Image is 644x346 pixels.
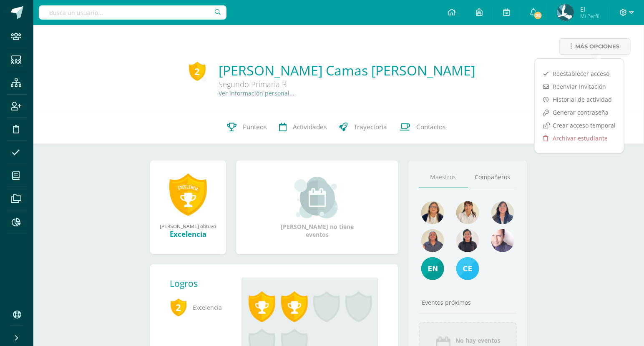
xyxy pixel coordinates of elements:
span: Mi Perfil [580,13,599,20]
img: a8e8556f48ef469a8de4653df9219ae6.png [491,229,514,252]
span: Punteos [243,123,267,131]
a: Actividades [273,110,333,144]
span: Trayectoria [354,123,387,131]
span: Más opciones [575,39,620,54]
div: 2 [189,62,206,81]
a: Maestros [419,167,468,188]
img: 61d89911289855dc714fd23e8d2d7f3a.png [456,257,479,280]
span: 2 [170,298,187,317]
span: Actividades [293,123,327,131]
a: Reenviar Invitación [535,80,624,93]
a: Reestablecer acceso [535,67,624,80]
div: Segundo Primaria B [219,79,469,89]
span: Contactos [416,123,445,131]
a: [PERSON_NAME] Camas [PERSON_NAME] [219,61,475,79]
div: [PERSON_NAME] obtuvo [158,223,218,229]
span: 25 [533,11,543,20]
a: Ver información personal... [219,89,295,97]
input: Busca un usuario... [39,5,226,20]
a: Crear acceso temporal [535,119,624,132]
a: Historial de actividad [535,93,624,106]
div: Excelencia [158,229,218,239]
a: Archivar estudiante [535,132,624,145]
img: a9d854d71974cc482940c800f3b84d5c.png [456,201,479,224]
a: Contactos [393,110,452,144]
img: e4e25d66bd50ed3745d37a230cf1e994.png [421,257,444,280]
span: El [580,5,599,13]
span: Excelencia [170,296,229,319]
a: Más opciones [559,38,631,55]
div: Eventos próximos [419,298,517,306]
div: [PERSON_NAME] no tiene eventos [275,177,359,238]
a: Generar contraseña [535,106,624,119]
div: Logros [170,278,235,289]
img: aadb2f206acb1495beb7d464887e2f8d.png [557,4,574,21]
img: 041e67bb1815648f1c28e9f895bf2be1.png [456,229,479,252]
img: b40eda3e1c25fc64421d29ad54059df5.png [491,201,514,224]
a: Punteos [221,110,273,144]
a: Compañeros [468,167,517,188]
img: event_small.png [294,177,340,218]
img: 8f3bf19539481b212b8ab3c0cdc72ac6.png [421,229,444,252]
img: 6ab926dde10f798541c88b61d3e3fad2.png [421,201,444,224]
a: Trayectoria [333,110,393,144]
